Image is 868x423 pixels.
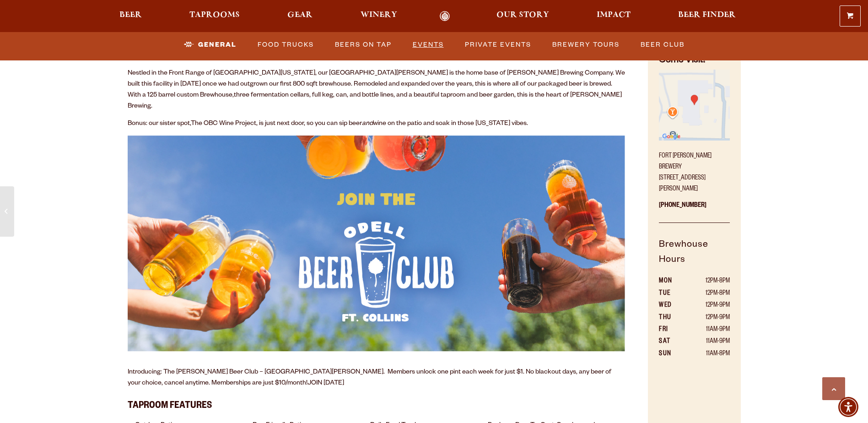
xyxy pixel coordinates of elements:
[659,324,684,336] th: FRI
[180,34,240,55] a: General
[549,34,623,55] a: Brewery Tours
[128,367,625,389] p: Introducing: The [PERSON_NAME] Beer Club – [GEOGRAPHIC_DATA][PERSON_NAME]. Members unlock one pin...
[361,11,397,19] span: Winery
[119,11,142,19] span: Beer
[281,11,318,22] a: Gear
[822,377,845,400] a: Scroll to top
[684,288,729,300] td: 12PM-8PM
[307,380,344,387] a: JOIN [DATE]
[684,300,729,312] td: 12PM-9PM
[684,324,729,336] td: 11AM-9PM
[128,119,625,130] p: Bonus: our sister spot, , is just next door, so you can sip beer wine on the patio and soak in th...
[428,11,462,22] a: Odell Home
[659,136,729,143] a: Find on Google Maps (opens in a new window)
[461,34,535,55] a: Private Events
[659,70,729,140] img: Small thumbnail of location on map
[355,11,403,22] a: Winery
[684,276,729,287] td: 12PM-8PM
[678,11,736,19] span: Beer Finder
[409,34,447,55] a: Events
[659,288,684,300] th: TUE
[287,11,313,19] span: Gear
[331,34,395,55] a: Beers on Tap
[684,348,729,360] td: 11AM-8PM
[191,120,256,128] a: The OBC Wine Project
[659,312,684,324] th: THU
[591,11,636,22] a: Impact
[659,336,684,348] th: SAT
[113,11,148,22] a: Beer
[659,195,729,223] p: [PHONE_NUMBER]
[254,34,318,55] a: Food Trucks
[659,146,729,195] p: Fort [PERSON_NAME] Brewery [STREET_ADDRESS][PERSON_NAME]
[128,395,625,414] h3: Taproom Features
[684,336,729,348] td: 11AM-9PM
[684,312,729,324] td: 12PM-9PM
[362,120,373,128] em: and
[128,68,625,112] p: Nestled in the Front Range of [GEOGRAPHIC_DATA][US_STATE], our [GEOGRAPHIC_DATA][PERSON_NAME] is ...
[491,11,555,22] a: Our Story
[496,11,549,19] span: Our Story
[659,238,729,276] h5: Brewhouse Hours
[659,276,684,287] th: MON
[597,11,631,19] span: Impact
[659,348,684,360] th: SUN
[189,11,240,19] span: Taprooms
[838,397,858,417] div: Accessibility Menu
[637,34,688,55] a: Beer Club
[659,54,729,68] h4: Come Visit!
[183,11,246,22] a: Taprooms
[659,300,684,312] th: WED
[128,92,622,110] span: three fermentation cellars, full keg, can, and bottle lines, and a beautiful taproom and beer gar...
[672,11,742,22] a: Beer Finder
